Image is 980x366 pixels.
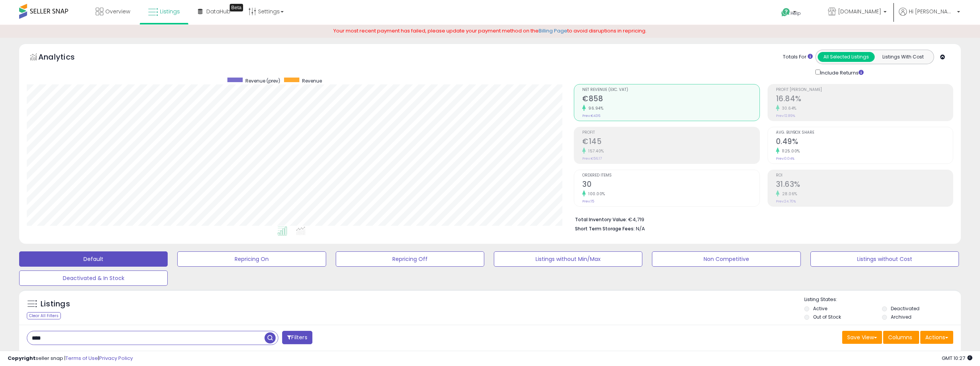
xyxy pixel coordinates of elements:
i: Get Help [781,8,791,17]
small: 1125.00% [779,148,800,154]
small: 96.94% [586,105,603,111]
b: Total Inventory Value: [575,216,627,223]
strong: Copyright [8,355,36,362]
a: Hi [PERSON_NAME] [899,8,960,25]
button: Non Competitive [652,251,800,267]
span: Revenue (prev) [245,78,280,84]
h2: 0.49% [776,137,953,147]
button: Default [19,251,168,267]
span: Net Revenue (Exc. VAT) [582,88,759,92]
label: Deactivated [891,305,920,312]
div: Tooltip anchor [230,4,243,11]
h2: €145 [582,137,759,147]
button: Columns [883,331,919,344]
label: Archived [891,314,911,320]
button: All Selected Listings [818,52,875,62]
button: Actions [920,331,953,344]
span: Profit [PERSON_NAME] [776,88,953,92]
span: Help [791,10,801,16]
div: seller snap | | [8,355,133,362]
small: Prev: 24.70% [776,199,796,204]
span: N/A [636,225,645,232]
button: Listings without Cost [810,251,959,267]
span: [DOMAIN_NAME] [838,8,881,15]
span: Profit [582,131,759,135]
small: Prev: 15 [582,199,594,204]
h2: 31.63% [776,180,953,190]
small: 157.40% [586,148,604,154]
span: Avg. Buybox Share [776,131,953,135]
button: Deactivated & In Stock [19,270,168,286]
small: 30.64% [779,105,797,111]
div: Totals For [783,53,813,61]
button: Filters [282,331,312,344]
small: Prev: €436 [582,113,600,118]
span: 2025-08-18 10:27 GMT [942,355,972,362]
h2: 16.84% [776,94,953,105]
span: Hi [PERSON_NAME] [909,8,955,15]
div: Include Returns [810,68,873,77]
span: Columns [888,334,912,341]
a: Help [775,2,816,25]
div: Clear All Filters [27,312,61,319]
span: Listings [160,8,180,15]
a: Billing Page [539,27,567,34]
h5: Analytics [38,52,90,64]
small: Prev: 0.04% [776,156,794,161]
button: Listings without Min/Max [494,251,642,267]
span: ROI [776,173,953,178]
small: Prev: 12.89% [776,113,795,118]
button: Repricing On [177,251,326,267]
span: DataHub [206,8,230,15]
p: Listing States: [804,296,961,303]
h2: 30 [582,180,759,190]
button: Listings With Cost [874,52,931,62]
small: 100.00% [586,191,605,197]
button: Repricing Off [336,251,484,267]
b: Short Term Storage Fees: [575,225,635,232]
a: Terms of Use [65,355,98,362]
span: Overview [105,8,130,15]
small: Prev: €56.17 [582,156,602,161]
span: Your most recent payment has failed, please update your payment method on the to avoid disruption... [333,27,647,34]
label: Active [813,305,827,312]
h5: Listings [41,299,70,309]
span: Ordered Items [582,173,759,178]
h2: €858 [582,94,759,105]
small: 28.06% [779,191,797,197]
a: Privacy Policy [99,355,133,362]
button: Save View [842,331,882,344]
li: €4,719 [575,214,947,223]
span: Revenue [302,78,322,84]
label: Out of Stock [813,314,841,320]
